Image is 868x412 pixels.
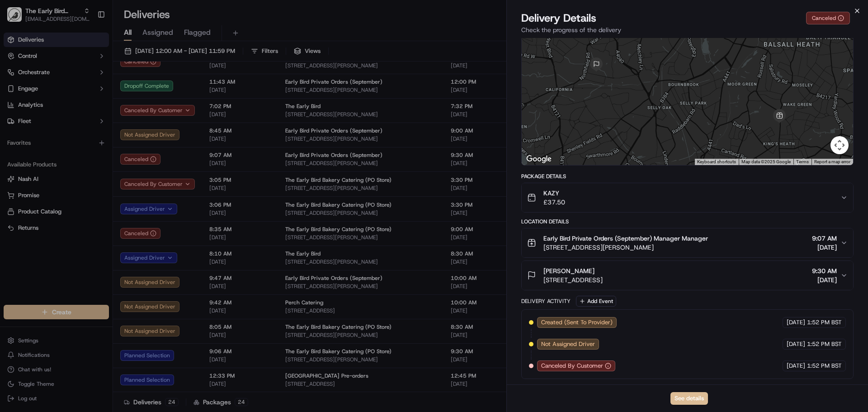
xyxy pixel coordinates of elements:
img: Google [524,153,554,165]
button: [PERSON_NAME][STREET_ADDRESS]9:30 AM[DATE] [522,261,853,290]
span: 1:52 PM BST [807,362,842,370]
input: Got a question? Start typing here... [24,58,163,68]
span: Delivery Details [521,11,596,25]
span: [PERSON_NAME] [PERSON_NAME] [28,165,120,172]
div: Location Details [521,218,854,225]
span: [DATE] [812,275,837,284]
div: Package Details [521,173,854,180]
img: 1753817452368-0c19585d-7be3-40d9-9a41-2dc781b3d1eb [19,86,35,103]
span: Map data ©2025 Google [741,159,791,164]
span: 9:30 AM [812,266,837,275]
img: Bea Lacdao [9,132,24,146]
a: Powered byPylon [64,224,109,231]
img: Joana Marie Avellanoza [9,156,24,170]
a: 💻API Documentation [73,199,149,215]
p: Welcome 👋 [9,36,165,51]
button: Keyboard shortcuts [697,159,736,165]
button: Add Event [576,296,616,307]
button: See details [670,392,708,405]
a: 📗Knowledge Base [5,199,73,215]
span: Not Assigned Driver [541,340,595,348]
div: 📗 [9,203,16,210]
span: • [122,165,125,172]
div: Start new chat [41,86,148,95]
span: Created (Sent To Provider) [541,318,613,327]
span: 9:07 AM [812,234,837,243]
p: Check the progress of the delivery [521,25,854,34]
span: KAZY [543,189,565,198]
span: [DATE] [80,140,99,147]
span: [DATE] [812,243,837,252]
button: Map camera controls [830,136,849,154]
div: We're available if you need us! [41,95,124,103]
img: 1736555255976-a54dd68f-1ca7-489b-9aae-adbdc363a1c4 [9,86,25,103]
span: [STREET_ADDRESS] [543,275,603,284]
span: [DATE] [787,318,805,327]
span: Knowledge Base [18,202,69,211]
a: Open this area in Google Maps (opens a new window) [524,153,554,165]
span: [DATE] [787,340,805,348]
span: [DATE] [127,165,145,172]
span: [PERSON_NAME] [28,140,73,147]
div: 💻 [76,203,84,210]
span: Early Bird Private Orders (September) Manager Manager [543,234,708,243]
img: 1736555255976-a54dd68f-1ca7-489b-9aae-adbdc363a1c4 [18,141,25,148]
button: KAZY£37.50 [522,183,853,212]
span: 1:52 PM BST [807,318,842,327]
span: [PERSON_NAME] [543,266,594,275]
div: Past conversations [9,118,61,125]
img: 1736555255976-a54dd68f-1ca7-489b-9aae-adbdc363a1c4 [18,165,25,172]
span: • [75,140,78,147]
button: See all [140,116,165,127]
div: Delivery Activity [521,298,571,305]
button: Start new chat [154,89,165,100]
span: Pylon [90,224,109,231]
a: Terms (opens in new tab) [796,159,809,164]
span: £37.50 [543,198,565,207]
span: [DATE] [787,362,805,370]
span: Canceled By Customer [541,362,603,370]
button: Early Bird Private Orders (September) Manager Manager[STREET_ADDRESS][PERSON_NAME]9:07 AM[DATE] [522,228,853,257]
span: API Documentation [85,202,145,211]
button: Canceled [806,12,850,24]
span: 1:52 PM BST [807,340,842,348]
a: Report a map error [814,159,850,164]
img: Nash [9,9,27,27]
span: [STREET_ADDRESS][PERSON_NAME] [543,243,708,252]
